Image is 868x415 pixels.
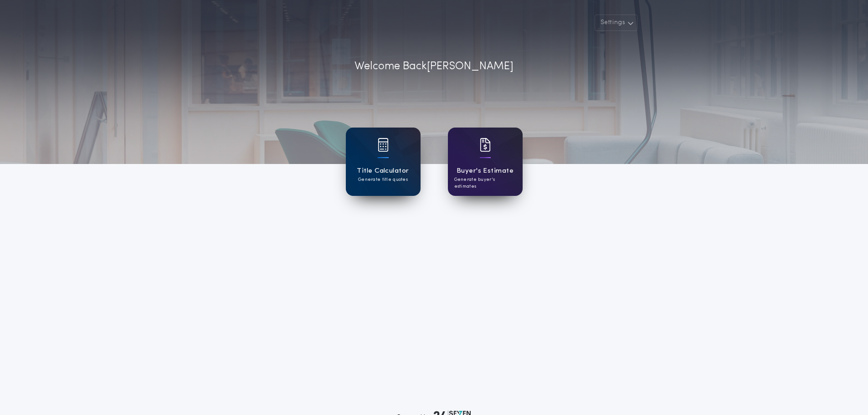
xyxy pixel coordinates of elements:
[457,166,514,176] h1: Buyer's Estimate
[346,128,421,196] a: card iconTitle CalculatorGenerate title quotes
[448,128,523,196] a: card iconBuyer's EstimateGenerate buyer's estimates
[454,176,516,190] p: Generate buyer's estimates
[354,58,514,75] p: Welcome Back [PERSON_NAME]
[595,15,637,31] button: Settings
[357,166,409,176] h1: Title Calculator
[480,138,491,152] img: card icon
[358,176,408,183] p: Generate title quotes
[378,138,389,152] img: card icon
